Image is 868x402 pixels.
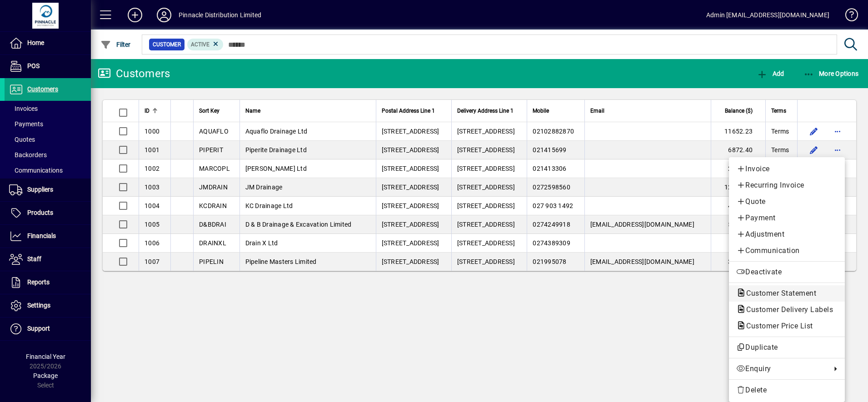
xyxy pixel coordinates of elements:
[736,289,821,298] span: Customer Statement
[736,180,838,191] span: Recurring Invoice
[736,245,838,256] span: Communication
[729,264,845,280] button: Deactivate customer
[736,363,827,374] span: Enquiry
[736,322,818,330] span: Customer Price List
[736,196,838,207] span: Quote
[736,267,838,278] span: Deactivate
[736,229,838,240] span: Adjustment
[736,342,838,353] span: Duplicate
[736,164,838,174] span: Invoice
[736,385,838,396] span: Delete
[736,305,838,314] span: Customer Delivery Labels
[736,213,838,223] span: Payment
